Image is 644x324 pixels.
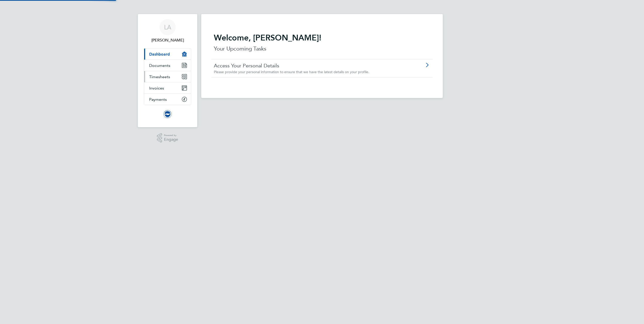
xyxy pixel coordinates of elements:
[138,14,197,127] nav: Main navigation
[144,60,191,71] a: Documents
[157,133,178,143] a: Powered byEngage
[144,19,191,43] a: LA[PERSON_NAME]
[144,49,191,60] a: Dashboard
[164,137,178,142] span: Engage
[144,94,191,105] a: Payments
[149,97,167,102] span: Payments
[144,71,191,82] a: Timesheets
[144,110,191,118] a: Go to home page
[214,70,369,74] span: Please provide your personal information to ensure that we have the latest details on your profile.
[164,24,171,30] span: LA
[214,33,430,43] h2: Welcome, [PERSON_NAME]!
[144,37,191,43] span: Louis Archer
[164,133,178,137] span: Powered by
[149,74,170,79] span: Timesheets
[144,82,191,94] a: Invoices
[149,86,164,90] span: Invoices
[214,45,430,53] p: Your Upcoming Tasks
[149,63,170,68] span: Documents
[164,110,172,118] img: brightonandhovealbion-logo-retina.png
[214,62,402,69] a: Access Your Personal Details
[149,52,170,57] span: Dashboard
